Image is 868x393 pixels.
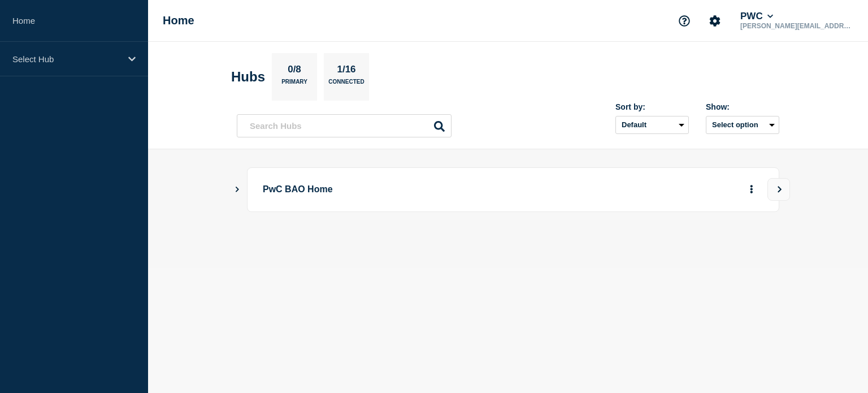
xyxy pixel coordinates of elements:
p: Primary [281,79,307,90]
p: 0/8 [284,64,306,79]
button: Account settings [703,9,727,33]
div: Sort by: [615,102,689,111]
p: 1/16 [333,64,360,79]
button: Select option [706,116,779,134]
div: Show: [706,102,779,111]
p: [PERSON_NAME][EMAIL_ADDRESS][PERSON_NAME][DOMAIN_NAME] [738,22,856,30]
select: Sort by [615,116,689,134]
p: Select Hub [12,54,121,64]
p: Connected [328,79,364,90]
button: More actions [744,179,759,200]
p: PwC BAO Home [263,179,575,200]
button: View [767,178,790,201]
button: Show Connected Hubs [235,185,240,194]
input: Search Hubs [237,114,452,137]
button: PWC [738,11,775,22]
button: Support [672,9,696,33]
h2: Hubs [231,69,265,85]
h1: Home [163,14,194,27]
